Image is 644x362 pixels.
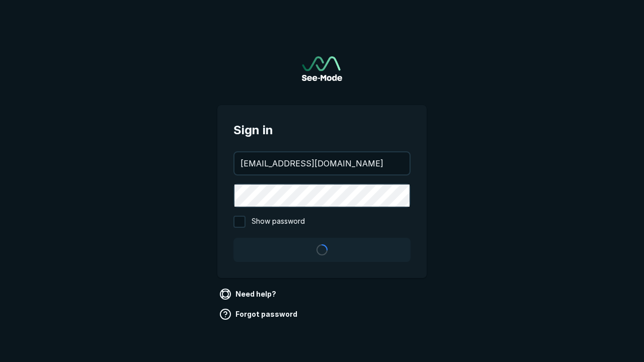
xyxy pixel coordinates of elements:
a: Go to sign in [302,56,342,81]
img: See-Mode Logo [302,56,342,81]
input: your@email.com [234,152,410,174]
span: Show password [252,216,305,228]
span: Sign in [233,121,411,139]
a: Forgot password [217,306,301,322]
a: Need help? [217,286,280,302]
